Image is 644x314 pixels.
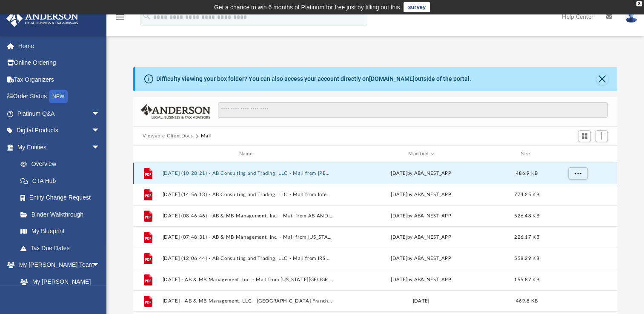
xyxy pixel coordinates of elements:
span: 155.87 KB [514,277,539,282]
a: survey [404,2,430,12]
div: [DATE] by ABA_NEST_APP [336,234,506,241]
div: [DATE] by ABA_NEST_APP [336,191,506,199]
a: Binder Walkthrough [12,206,113,223]
a: Tax Organizers [6,71,113,88]
a: [DOMAIN_NAME] [369,75,415,82]
div: Name [162,150,332,158]
span: arrow_drop_down [92,105,109,123]
span: 774.25 KB [514,192,539,197]
div: [DATE] by ABA_NEST_APP [336,170,506,177]
input: Search files and folders [218,102,608,118]
span: arrow_drop_down [92,122,109,140]
button: [DATE] (14:56:13) - AB Consulting and Trading, LLC - Mail from Internal Revenue Service.pdf [163,192,332,197]
button: [DATE] (08:46:46) - AB & MB Management, Inc. - Mail from AB AND MB MANAGEMENT, INC.pdf [163,213,332,219]
span: arrow_drop_down [92,257,109,274]
i: search [142,11,152,21]
a: Platinum Q&Aarrow_drop_down [6,105,113,122]
span: 526.48 KB [514,214,539,218]
button: More options [568,167,588,180]
a: Entity Change Request [12,189,113,206]
div: [DATE] by ABA_NEST_APP [336,212,506,220]
button: [DATE] - AB & MB Management, LLC - [GEOGRAPHIC_DATA] Franchise Tax.pdf [163,298,332,304]
div: close [636,1,642,6]
div: Get a chance to win 6 months of Platinum for free just by filling out this [214,2,400,12]
a: Online Ordering [6,54,113,71]
div: [DATE] by ABA_NEST_APP [336,255,506,263]
span: 469.8 KB [516,299,538,303]
span: arrow_drop_down [92,139,109,156]
a: My [PERSON_NAME] Team [12,273,104,300]
div: id [547,150,607,158]
a: menu [115,16,125,22]
img: Anderson Advisors Platinum Portal [4,10,81,27]
button: [DATE] (07:48:31) - AB & MB Management, Inc. - Mail from [US_STATE] Comptroller of Public Account... [163,234,332,240]
span: 486.9 KB [516,171,538,176]
div: NEW [49,90,68,103]
button: [DATE] (10:28:21) - AB Consulting and Trading, LLC - Mail from [PERSON_NAME].pdf [163,171,332,176]
i: menu [115,12,125,22]
div: id [137,150,158,158]
img: User Pic [625,11,638,23]
a: Overview [12,156,113,173]
button: [DATE] (12:06:44) - AB Consulting and Trading, LLC - Mail from IRS Department of the Treasury Int... [163,256,332,261]
span: 558.29 KB [514,256,539,261]
a: Order StatusNEW [6,88,113,106]
span: 226.17 KB [514,235,539,240]
div: Difficulty viewing your box folder? You can also access your account directly on outside of the p... [156,74,471,83]
div: [DATE] by ABA_NEST_APP [336,276,506,284]
button: Viewable-ClientDocs [143,132,193,140]
button: Switch to Grid View [578,130,591,142]
a: Home [6,37,113,54]
a: My [PERSON_NAME] Teamarrow_drop_down [6,257,109,274]
a: Digital Productsarrow_drop_down [6,122,113,139]
a: CTA Hub [12,172,113,189]
a: My Blueprint [12,223,109,240]
a: Tax Due Dates [12,240,113,257]
button: Close [596,73,608,85]
div: [DATE] [336,297,506,305]
button: Add [595,130,608,142]
button: [DATE] - AB & MB Management, Inc. - Mail from [US_STATE][GEOGRAPHIC_DATA]pdf [163,277,332,283]
div: Size [510,150,544,158]
div: Modified [336,150,506,158]
button: Mail [201,132,212,140]
a: My Entitiesarrow_drop_down [6,139,113,156]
